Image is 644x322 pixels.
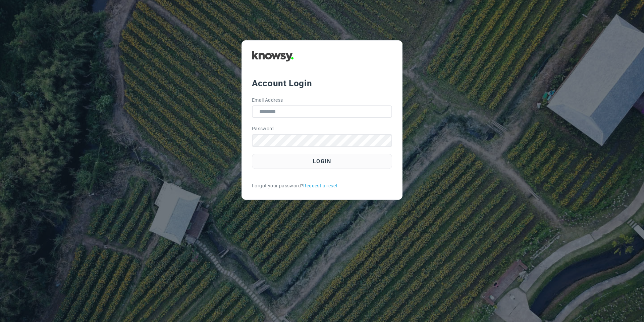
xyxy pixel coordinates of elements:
[303,182,337,189] a: Request a reset
[252,77,392,89] div: Account Login
[252,182,392,189] div: Forgot your password?
[252,97,283,104] label: Email Address
[252,154,392,169] button: Login
[252,125,274,132] label: Password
